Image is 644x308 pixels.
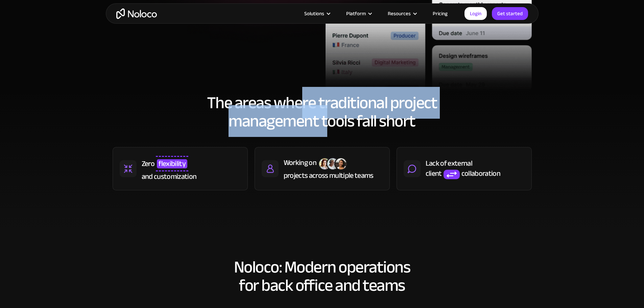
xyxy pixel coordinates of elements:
div: Resources [379,9,424,18]
div: Platform [338,9,379,18]
h2: Noloco: Modern operations for back office and teams [113,258,532,294]
div: collaboration [461,168,500,179]
div: Solutions [304,9,324,18]
a: Get started [492,7,528,20]
div: Platform [346,9,366,18]
div: projects across multiple teams [284,170,374,181]
a: home [116,8,157,19]
div: Lack of external [426,158,525,168]
div: Solutions [296,9,338,18]
div: Zero [142,159,154,169]
a: Login [464,7,487,20]
h2: The areas where traditional project management tools fall short [113,94,532,130]
a: Pricing [424,9,456,18]
div: client [426,168,442,179]
div: and customization [142,171,197,182]
div: Resources [388,9,411,18]
span: flexibility [157,159,187,168]
div: Working on [284,158,316,168]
